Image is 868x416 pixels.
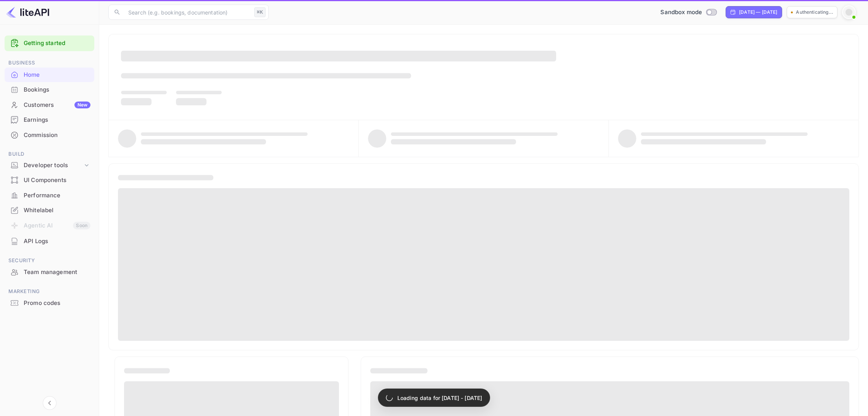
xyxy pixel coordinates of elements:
div: Team management [24,268,90,277]
div: Promo codes [5,296,94,311]
div: Commission [5,128,94,143]
span: Sandbox mode [660,8,702,17]
div: Earnings [5,113,94,127]
div: Home [5,68,94,82]
p: Loading data for [DATE] - [DATE] [397,394,482,402]
div: New [74,102,90,108]
div: Performance [24,191,90,200]
div: Bookings [5,82,94,97]
div: Bookings [24,85,90,94]
span: Business [5,59,94,67]
span: Build [5,150,94,158]
a: Commission [5,128,94,142]
div: Home [24,71,90,79]
div: Promo codes [24,299,90,308]
div: Team management [5,265,94,280]
span: Security [5,256,94,265]
div: ⌘K [254,7,266,17]
p: Authenticating... [796,9,833,16]
button: Collapse navigation [43,396,56,410]
div: Whitelabel [24,206,90,215]
div: Earnings [24,116,90,124]
div: Click to change the date range period [726,6,782,18]
a: Team management [5,265,94,279]
div: API Logs [24,237,90,246]
div: Getting started [5,35,94,51]
div: Developer tools [24,161,83,170]
div: Performance [5,188,94,203]
a: Bookings [5,82,94,97]
div: UI Components [5,173,94,188]
div: Switch to Production mode [657,8,720,17]
a: Earnings [5,113,94,127]
a: CustomersNew [5,98,94,112]
div: Customers [24,101,90,110]
img: LiteAPI logo [6,6,49,18]
a: Promo codes [5,296,94,310]
div: API Logs [5,234,94,249]
input: Search (e.g. bookings, documentation) [124,5,251,20]
div: Developer tools [5,159,94,172]
a: Home [5,68,94,82]
a: UI Components [5,173,94,187]
a: Whitelabel [5,203,94,217]
a: Performance [5,188,94,202]
span: Marketing [5,287,94,296]
div: UI Components [24,176,90,185]
a: Getting started [24,39,90,48]
div: Whitelabel [5,203,94,218]
div: CustomersNew [5,98,94,113]
div: Commission [24,131,90,140]
a: API Logs [5,234,94,248]
div: [DATE] — [DATE] [739,9,777,16]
